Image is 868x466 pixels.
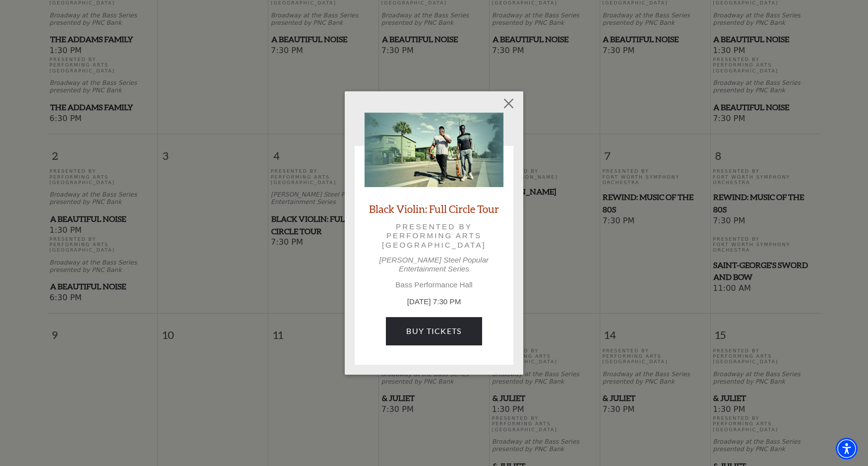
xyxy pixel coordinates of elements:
[499,94,518,113] button: Close
[386,317,482,345] a: Buy Tickets
[369,202,499,215] a: Black Violin: Full Circle Tour
[365,280,503,289] p: Bass Performance Hall
[378,222,490,250] p: Presented by Performing Arts [GEOGRAPHIC_DATA]
[836,438,858,460] div: Accessibility Menu
[365,256,503,273] p: [PERSON_NAME] Steel Popular Entertainment Series
[365,113,503,187] img: Black Violin: Full Circle Tour
[365,296,503,308] p: [DATE] 7:30 PM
